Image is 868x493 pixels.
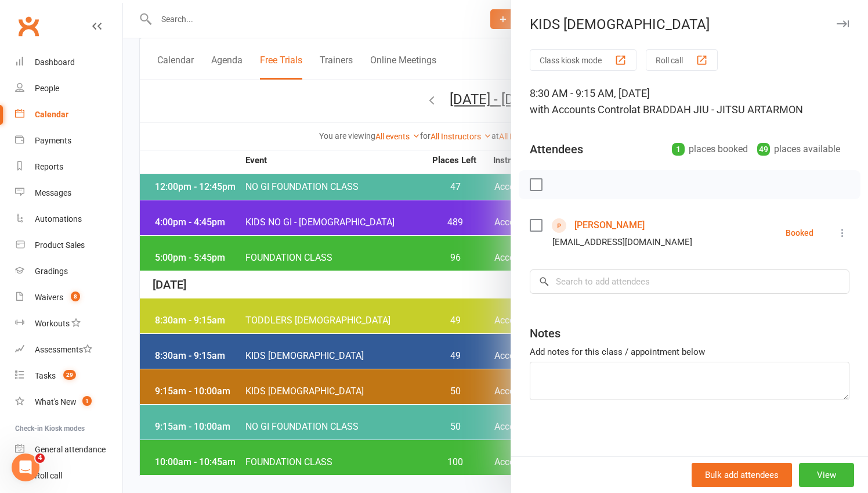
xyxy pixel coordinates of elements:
span: 4 [35,454,45,463]
div: Workouts [35,319,70,328]
div: Tasks [35,371,56,380]
div: 8:30 AM - 9:15 AM, [DATE] [530,85,849,118]
div: [EMAIL_ADDRESS][DOMAIN_NAME] [552,235,692,250]
a: General attendance kiosk mode [15,437,122,463]
div: Payments [35,136,71,145]
div: Gradings [35,267,68,276]
a: Product Sales [15,232,122,258]
a: Payments [15,128,122,154]
a: Calendar [15,102,122,128]
div: Messages [35,188,71,197]
div: Product Sales [35,240,85,250]
a: Clubworx [14,12,43,41]
button: Roll call [646,49,718,71]
a: Assessments [15,337,122,363]
div: People [35,84,59,93]
div: KIDS [DEMOGRAPHIC_DATA] [511,16,868,33]
div: Reports [35,162,63,171]
div: General attendance [35,445,106,454]
a: Reports [15,154,122,180]
div: Add notes for this class / appointment below [530,345,849,359]
button: Class kiosk mode [530,49,636,71]
span: 29 [63,370,76,380]
div: 1 [672,143,685,156]
a: Waivers 8 [15,285,122,311]
div: Booked [786,229,813,237]
a: Gradings [15,258,122,285]
div: Calendar [35,110,68,119]
a: People [15,75,122,102]
span: 8 [71,292,80,301]
a: Dashboard [15,49,122,75]
iframe: Intercom live chat [12,454,39,481]
div: Assessments [35,345,92,354]
a: [PERSON_NAME] [574,216,645,235]
div: 49 [757,143,770,156]
div: Waivers [35,293,63,302]
div: Dashboard [35,57,75,67]
div: What's New [35,397,77,406]
a: What's New1 [15,389,122,415]
a: Roll call [15,463,122,489]
a: Messages [15,180,122,206]
div: Roll call [35,471,62,480]
button: Bulk add attendees [692,463,792,487]
span: with Accounts Control [530,103,631,116]
div: Attendees [530,141,583,157]
input: Search to add attendees [530,269,849,294]
span: at BRADDAH JIU - JITSU ARTARMON [631,103,803,116]
a: Workouts [15,311,122,337]
a: Tasks 29 [15,363,122,389]
div: places booked [672,141,748,157]
div: places available [757,141,840,157]
div: Automations [35,214,82,224]
a: Automations [15,206,122,232]
span: 1 [82,396,92,406]
div: Notes [530,325,560,341]
button: View [799,463,854,487]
